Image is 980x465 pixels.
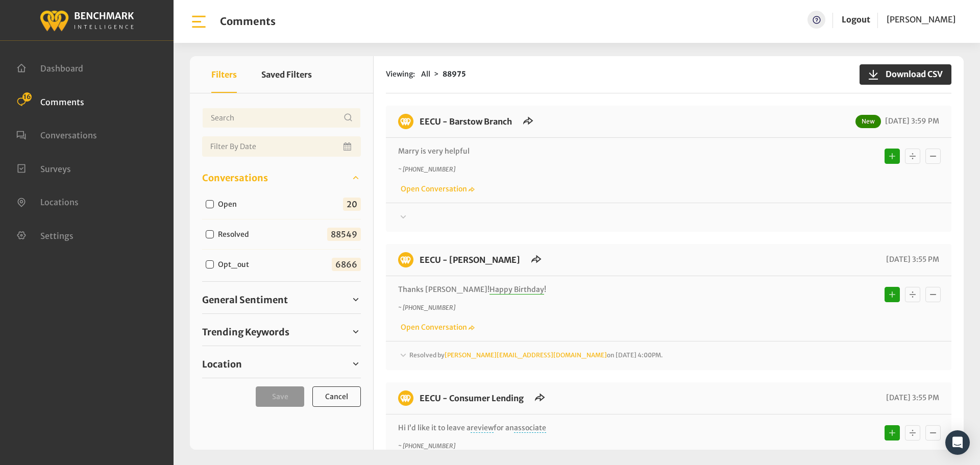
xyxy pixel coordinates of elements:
[40,197,79,207] span: Locations
[842,11,870,29] a: Logout
[413,114,518,129] h6: EECU - Barstow Branch
[40,230,73,240] span: Settings
[202,357,242,371] span: Location
[413,390,530,406] h6: EECU - Consumer Lending
[887,14,955,25] span: [PERSON_NAME]
[39,8,134,33] img: benchmark
[420,116,512,127] a: EECU - Barstow Branch
[413,252,526,267] h6: EECU - Clovis West
[214,259,257,270] label: Opt_out
[883,116,939,126] span: [DATE] 3:59 PM
[202,292,361,307] a: General Sentiment
[887,11,955,29] a: [PERSON_NAME]
[202,136,361,157] input: Date range input field
[341,136,355,157] button: Open Calendar
[514,423,546,433] span: associate
[202,108,361,128] input: Username
[882,146,943,166] div: Basic example
[879,68,943,80] span: Download CSV
[16,196,79,206] a: Locations
[211,56,237,93] button: Filters
[398,146,804,157] p: Marry is very helpful
[489,285,544,295] span: Happy Birthday
[312,386,361,407] button: Cancel
[261,56,312,93] button: Saved Filters
[16,230,73,240] a: Settings
[398,165,455,173] i: ~ [PHONE_NUMBER]
[471,423,494,433] span: review
[398,252,413,267] img: benchmark
[398,390,413,406] img: benchmark
[214,229,257,240] label: Resolved
[945,430,970,455] div: Open Intercom Messenger
[421,69,430,79] span: All
[443,69,466,79] strong: 88975
[22,92,32,102] span: 16
[206,230,214,238] input: Resolved
[190,13,208,31] img: bar
[40,130,97,140] span: Conversations
[202,293,288,307] span: General Sentiment
[398,184,475,193] a: Open Conversation
[398,304,455,311] i: ~ [PHONE_NUMBER]
[202,171,268,185] span: Conversations
[40,63,83,74] span: Dashboard
[386,69,415,80] span: Viewing:
[842,14,870,25] a: Logout
[202,170,361,185] a: Conversations
[214,199,245,210] label: Open
[855,115,881,128] span: New
[420,393,524,403] a: EECU - Consumer Lending
[40,96,84,107] span: Comments
[420,255,520,265] a: EECU - [PERSON_NAME]
[409,351,663,359] span: Resolved by on [DATE] 4:00PM.
[398,284,804,295] p: Thanks [PERSON_NAME]! !
[398,442,455,450] i: ~ [PHONE_NUMBER]
[206,200,214,208] input: Open
[343,198,361,211] span: 20
[398,350,939,362] div: Resolved by[PERSON_NAME][EMAIL_ADDRESS][DOMAIN_NAME]on [DATE] 4:00PM.
[398,323,475,332] a: Open Conversation
[202,324,361,339] a: Trending Keywords
[16,163,71,173] a: Surveys
[206,260,214,268] input: Opt_out
[445,351,607,359] a: [PERSON_NAME][EMAIL_ADDRESS][DOMAIN_NAME]
[884,255,939,264] span: [DATE] 3:55 PM
[860,64,951,85] button: Download CSV
[16,129,97,139] a: Conversations
[332,258,361,271] span: 6866
[884,393,939,402] span: [DATE] 3:55 PM
[220,15,276,28] h1: Comments
[398,114,413,129] img: benchmark
[16,62,83,72] a: Dashboard
[327,228,361,241] span: 88549
[202,325,289,339] span: Trending Keywords
[16,96,84,106] a: Comments 16
[202,356,361,372] a: Location
[40,163,71,174] span: Surveys
[398,423,804,433] p: Hi I’d like it to leave a for an
[882,423,943,443] div: Basic example
[882,284,943,305] div: Basic example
